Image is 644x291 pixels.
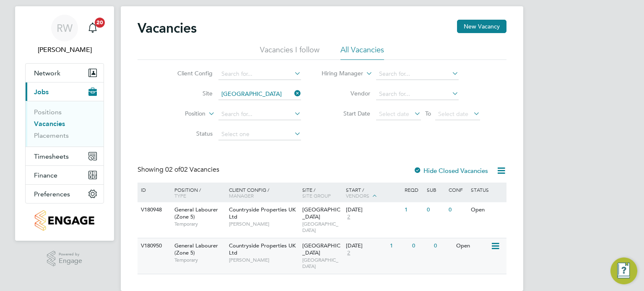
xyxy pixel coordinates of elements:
[34,152,69,160] span: Timesheets
[218,68,301,80] input: Search for...
[164,130,213,137] label: Status
[469,202,505,218] div: Open
[34,190,70,198] span: Preferences
[174,257,225,263] span: Temporary
[35,210,94,231] img: countryside-properties-logo-retina.png
[229,192,254,199] span: Manager
[376,68,459,80] input: Search for...
[84,15,101,41] a: 20
[447,202,468,218] div: 0
[346,250,351,257] span: 2
[26,147,104,165] button: Timesheets
[26,185,104,203] button: Preferences
[174,221,225,227] span: Temporary
[95,18,105,28] span: 20
[402,202,424,218] div: 1
[454,238,491,254] div: Open
[423,108,434,119] span: To
[302,221,342,234] span: [GEOGRAPHIC_DATA]
[457,20,506,33] button: New Vacancy
[139,183,168,197] div: ID
[344,183,402,203] div: Start /
[25,45,104,55] span: Richard Walsh
[34,120,65,128] a: Vacancies
[425,202,447,218] div: 0
[300,183,344,203] div: Site /
[57,23,73,33] span: RW
[302,206,340,220] span: [GEOGRAPHIC_DATA]
[138,165,221,174] div: Showing
[447,183,468,197] div: Conf
[34,69,60,77] span: Network
[610,258,637,284] button: Engage Resource Center
[346,214,351,221] span: 2
[302,192,331,199] span: Site Group
[379,110,409,118] span: Select date
[218,108,301,120] input: Search for...
[376,88,459,100] input: Search for...
[26,166,104,184] button: Finance
[229,242,296,256] span: Countryside Properties UK Ltd
[139,238,168,254] div: V180950
[164,90,213,97] label: Site
[322,110,370,117] label: Start Date
[315,70,363,78] label: Hiring Manager
[302,257,342,270] span: [GEOGRAPHIC_DATA]
[34,88,49,96] span: Jobs
[174,242,218,256] span: General Labourer (Zone 5)
[346,242,386,250] div: [DATE]
[174,206,218,220] span: General Labourer (Zone 5)
[346,192,369,199] span: Vendors
[34,108,62,116] a: Positions
[302,242,340,256] span: [GEOGRAPHIC_DATA]
[59,251,82,258] span: Powered by
[322,90,370,97] label: Vendor
[25,210,104,231] a: Go to home page
[218,88,301,100] input: Search for...
[388,238,410,254] div: 1
[438,110,468,118] span: Select date
[59,258,82,265] span: Engage
[157,110,205,118] label: Position
[139,202,168,218] div: V180948
[34,171,57,179] span: Finance
[229,257,298,263] span: [PERSON_NAME]
[229,206,296,220] span: Countryside Properties UK Ltd
[346,206,400,214] div: [DATE]
[229,221,298,227] span: [PERSON_NAME]
[340,45,384,60] li: All Vacancies
[469,183,505,197] div: Status
[218,129,301,140] input: Select one
[168,183,227,203] div: Position /
[174,192,186,199] span: Type
[26,64,104,82] button: Network
[425,183,447,197] div: Sub
[34,131,69,139] a: Placements
[26,82,104,101] button: Jobs
[260,45,319,60] li: Vacancies I follow
[410,238,432,254] div: 0
[402,183,424,197] div: Reqd
[47,251,83,267] a: Powered byEngage
[165,165,180,174] span: 02 of
[432,238,454,254] div: 0
[15,6,114,241] nav: Main navigation
[138,20,197,36] h2: Vacancies
[227,183,300,203] div: Client Config /
[25,15,104,55] a: RW[PERSON_NAME]
[164,70,213,77] label: Client Config
[26,101,104,147] div: Jobs
[413,167,488,175] label: Hide Closed Vacancies
[165,165,219,174] span: 02 Vacancies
